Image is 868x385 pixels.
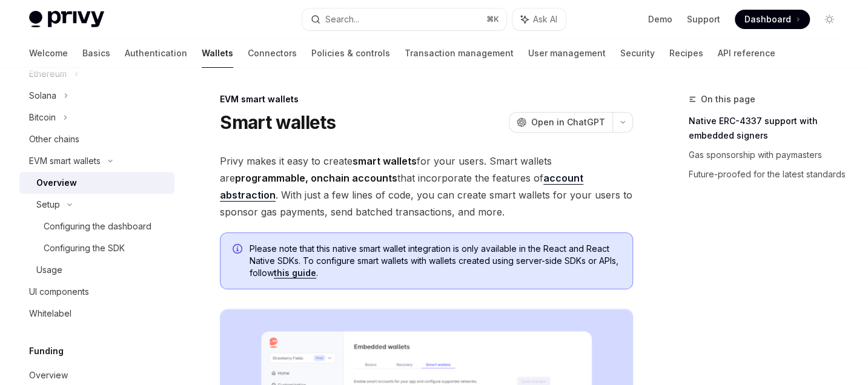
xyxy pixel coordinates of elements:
a: Demo [648,13,672,25]
div: Overview [36,176,77,190]
a: API reference [718,39,775,68]
a: Dashboard [735,10,810,29]
strong: programmable, onchain accounts [235,172,397,184]
a: Gas sponsorship with paymasters [689,145,849,165]
span: Privy makes it easy to create for your users. Smart wallets are that incorporate the features of ... [220,153,633,220]
span: ⌘ K [486,15,499,24]
div: Configuring the dashboard [44,219,151,234]
a: Policies & controls [311,39,390,68]
div: Other chains [29,132,79,146]
h5: Funding [29,344,64,358]
a: Connectors [248,39,297,68]
a: Security [620,39,655,68]
span: Dashboard [744,13,791,25]
a: Welcome [29,39,68,68]
strong: smart wallets [353,155,417,167]
a: Configuring the dashboard [19,216,174,237]
div: Overview [29,368,68,383]
a: UI components [19,281,174,303]
div: Solana [29,88,56,103]
a: this guide [274,268,316,278]
a: Support [687,13,720,25]
button: Search...⌘K [302,8,506,30]
div: Search... [325,12,359,27]
a: Authentication [125,39,187,68]
span: On this page [701,92,755,107]
span: Please note that this native smart wallet integration is only available in the React and React Na... [250,243,620,279]
div: Bitcoin [29,110,56,125]
a: Wallets [202,39,233,68]
span: Ask AI [533,13,557,25]
h1: Smart wallets [220,111,336,133]
a: User management [528,39,606,68]
button: Toggle dark mode [820,10,839,29]
a: Other chains [19,128,174,150]
a: Overview [19,172,174,194]
a: Configuring the SDK [19,237,174,259]
div: UI components [29,285,89,299]
div: EVM smart wallets [29,154,101,168]
a: Recipes [669,39,703,68]
button: Open in ChatGPT [509,112,612,133]
div: Usage [36,263,62,277]
a: Basics [82,39,110,68]
div: Setup [36,197,60,212]
a: Future-proofed for the latest standards [689,165,849,184]
span: Open in ChatGPT [531,116,605,128]
div: Configuring the SDK [44,241,125,255]
img: light logo [29,11,104,28]
a: Usage [19,259,174,281]
div: Whitelabel [29,306,71,321]
button: Ask AI [512,8,566,30]
svg: Info [233,244,245,256]
div: EVM smart wallets [220,93,633,105]
a: Native ERC-4337 support with embedded signers [689,111,849,145]
a: Transaction management [405,39,514,68]
a: Whitelabel [19,303,174,324]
